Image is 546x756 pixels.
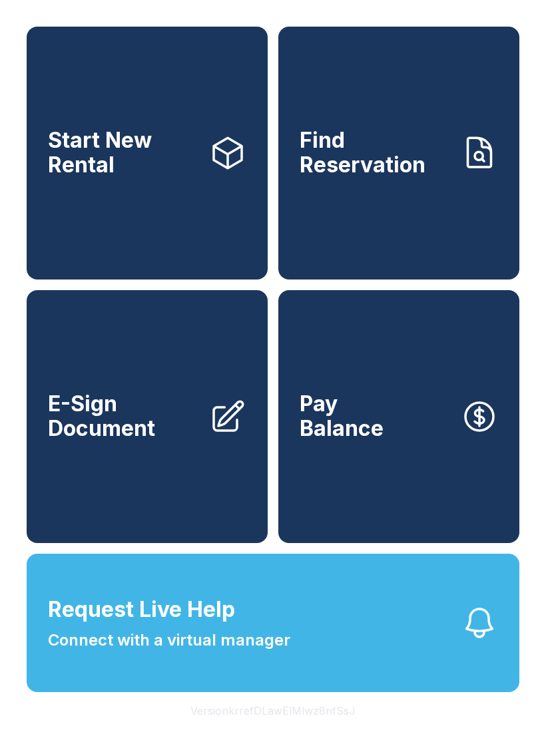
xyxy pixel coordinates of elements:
span: Connect with a virtual manager [48,628,290,652]
a: E-Sign Document [27,290,268,543]
a: Start New Rental [27,27,268,280]
span: Pay Balance [300,392,384,441]
button: VersionkrrefDLawElMlwz8nfSsJ [180,692,366,729]
button: PayBalance [278,290,519,543]
span: Start New Rental [48,128,198,177]
span: E-Sign Document [48,392,198,441]
a: Find Reservation [278,27,519,280]
button: Request Live HelpConnect with a virtual manager [27,554,519,692]
span: Find Reservation [300,128,450,177]
span: Request Live Help [48,594,235,626]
